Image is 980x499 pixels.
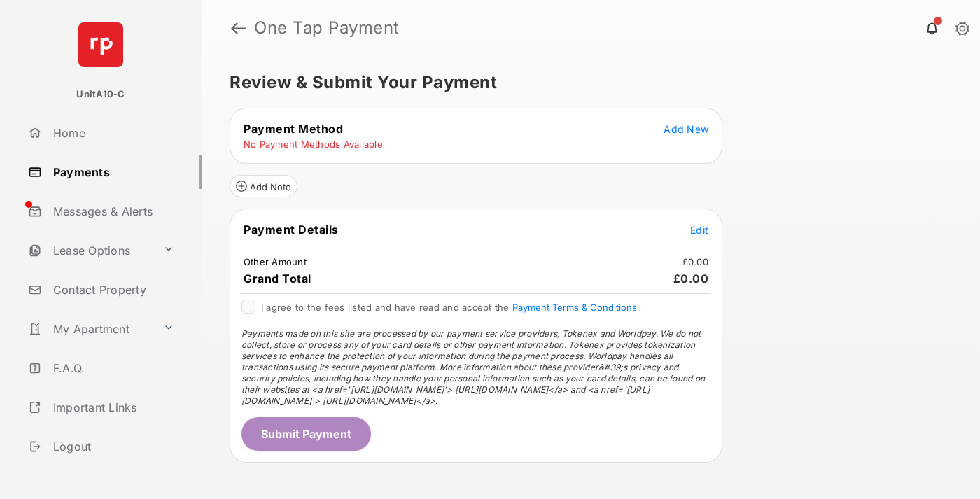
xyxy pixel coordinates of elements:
[241,417,371,451] button: Submit Payment
[22,391,180,424] a: Important Links
[22,155,202,189] a: Payments
[682,255,709,268] td: £0.00
[22,351,202,385] a: F.A.Q.
[244,223,339,237] span: Payment Details
[690,223,708,237] button: Edit
[254,20,400,36] strong: One Tap Payment
[22,273,202,307] a: Contact Property
[230,74,941,91] h5: Review & Submit Your Payment
[22,430,202,463] a: Logout
[664,123,708,135] span: Add New
[673,272,709,286] span: £0.00
[261,302,637,313] span: I agree to the fees listed and have read and accept the
[243,255,307,268] td: Other Amount
[76,87,125,101] p: UnitA10-C
[664,122,708,136] button: Add New
[243,138,384,150] td: No Payment Methods Available
[690,224,708,236] span: Edit
[22,116,202,150] a: Home
[244,272,311,286] span: Grand Total
[22,234,157,267] a: Lease Options
[22,312,157,346] a: My Apartment
[244,122,343,136] span: Payment Method
[512,302,637,313] button: I agree to the fees listed and have read and accept the
[22,195,202,228] a: Messages & Alerts
[241,328,705,406] span: Payments made on this site are processed by our payment service providers, Tokenex and Worldpay. ...
[230,175,297,197] button: Add Note
[78,22,123,67] img: svg+xml;base64,PHN2ZyB4bWxucz0iaHR0cDovL3d3dy53My5vcmcvMjAwMC9zdmciIHdpZHRoPSI2NCIgaGVpZ2h0PSI2NC...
